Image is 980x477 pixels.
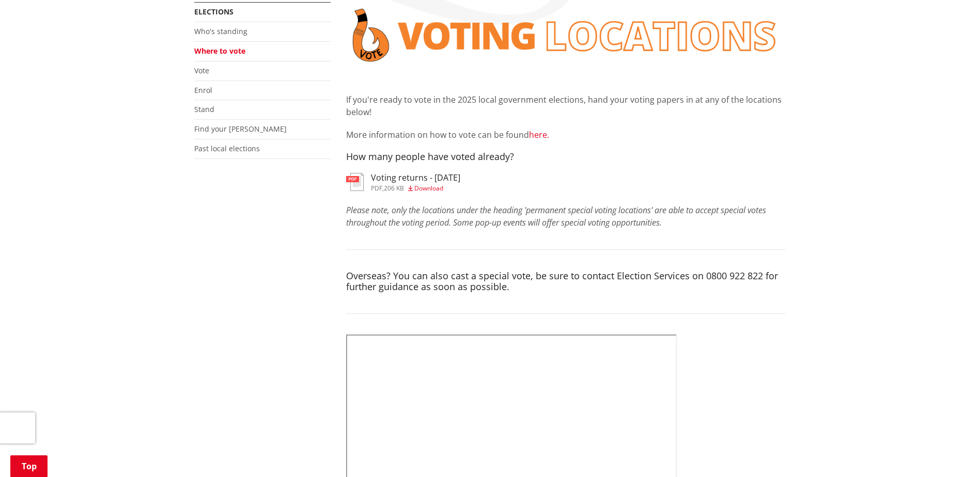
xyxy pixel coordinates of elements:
div: , [371,185,460,192]
a: Stand [194,104,214,114]
a: Find your [PERSON_NAME] [194,124,287,134]
a: Top [10,455,48,477]
a: Enrol [194,85,212,95]
a: Vote [194,66,209,75]
h4: How many people have voted already? [346,151,786,163]
a: Where to vote [194,46,245,56]
span: pdf [371,184,382,193]
a: Elections [194,7,234,17]
h4: Overseas? You can also cast a special vote, be sure to contact Election Services on 0800 922 822 ... [346,271,786,293]
img: document-pdf.svg [346,173,364,191]
p: If you're ready to vote in the 2025 local government elections, hand your voting papers in at any... [346,93,786,118]
span: 206 KB [384,184,404,193]
a: Who's standing [194,26,247,36]
iframe: Messenger Launcher [932,434,970,471]
a: here. [529,129,549,140]
span: Download [414,184,443,193]
em: Please note, only the locations under the heading 'permanent special voting locations' are able t... [346,204,766,228]
p: More information on how to vote can be found [346,129,786,141]
img: voting locations banner [346,2,786,68]
h3: Voting returns - [DATE] [371,173,460,183]
a: Voting returns - [DATE] pdf,206 KB Download [346,173,460,192]
a: Past local elections [194,144,260,153]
